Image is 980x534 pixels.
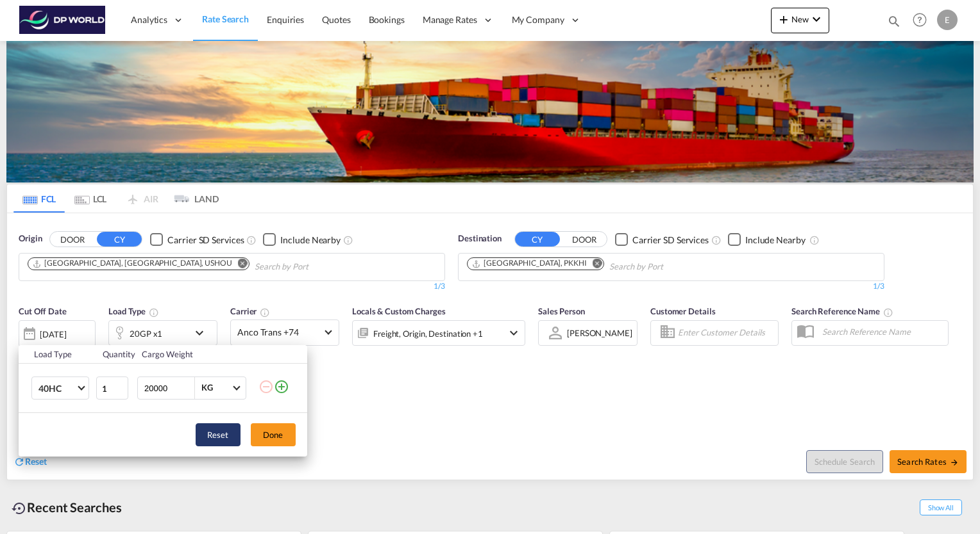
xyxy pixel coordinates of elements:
[258,379,274,394] md-icon: icon-minus-circle-outline
[38,382,76,395] span: 40HC
[143,377,194,399] input: Enter Weight
[19,345,95,364] th: Load Type
[251,423,296,446] button: Done
[95,345,135,364] th: Quantity
[31,376,89,400] md-select: Choose: 40HC
[96,376,128,400] input: Qty
[196,423,241,446] button: Reset
[274,379,289,394] md-icon: icon-plus-circle-outline
[201,382,213,392] div: KG
[142,348,251,360] div: Cargo Weight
